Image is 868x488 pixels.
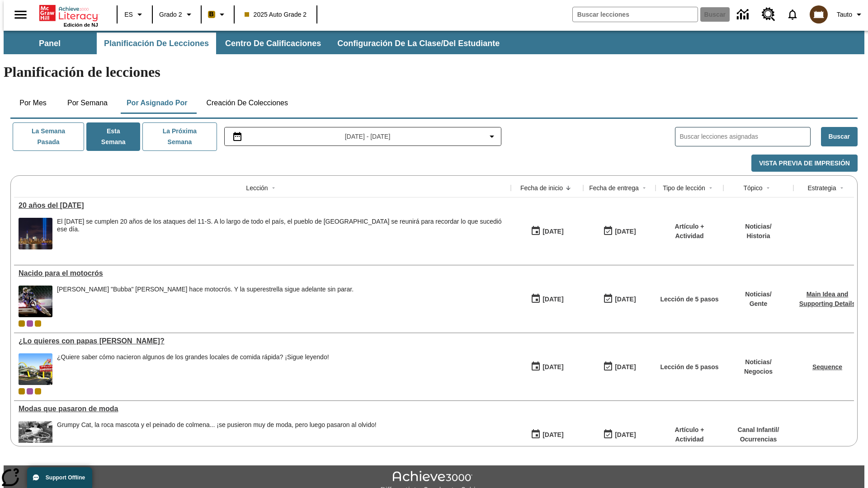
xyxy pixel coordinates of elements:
[836,183,847,193] button: Sort
[19,337,506,345] a: ¿Lo quieres con papas fritas?, Lecciones
[810,5,828,23] img: avatar image
[245,10,307,19] span: 2025 Auto Grade 2
[600,358,639,375] button: 07/03/26: Último día en que podrá accederse la lección
[745,222,771,231] p: Noticias /
[660,295,718,304] p: Lección de 5 pasos
[528,291,566,308] button: 08/04/25: Primer día en que estuvo disponible la lección
[812,363,842,371] a: Sequence
[639,183,650,193] button: Sort
[19,405,506,413] a: Modas que pasaron de moda, Lecciones
[35,388,41,394] span: New 2025 class
[119,92,195,114] button: Por asignado por
[13,122,84,151] button: La semana pasada
[19,286,52,317] img: El corredor de motocrós James Stewart vuela por los aires en su motocicleta de montaña
[19,269,506,277] div: Nacido para el motocrós
[486,131,497,142] svg: Collapse Date Range Filter
[204,6,231,23] button: Boost El color de la clase es anaranjado claro. Cambiar el color de la clase.
[804,3,833,26] button: Escoja un nuevo avatar
[807,183,836,192] div: Estrategia
[10,92,56,114] button: Por mes
[142,122,217,151] button: La próxima semana
[57,218,506,249] span: El 11 de septiembre de 2021 se cumplen 20 años de los ataques del 11-S. A lo largo de todo el paí...
[19,269,506,277] a: Nacido para el motocrós, Lecciones
[218,33,328,54] button: Centro de calificaciones
[57,421,377,453] span: Grumpy Cat, la roca mascota y el peinado de colmena... ¡se pusieron muy de moda, pero luego pasar...
[57,286,354,317] div: James "Bubba" Stewart hace motocrós. Y la superestrella sigue adelante sin parar.
[751,155,858,172] button: Vista previa de impresión
[745,290,771,299] p: Noticias /
[4,64,864,80] h1: Planificación de lecciones
[19,218,52,249] img: Tributo con luces en la ciudad de Nueva York desde el Parque Estatal Liberty (Nueva Jersey)
[57,353,329,361] div: ¿Quiere saber cómo nacieron algunos de los grandes locales de comida rápida? ¡Sigue leyendo!
[743,183,762,192] div: Tópico
[27,467,92,488] button: Support Offline
[738,425,779,435] p: Canal Infantil /
[600,291,639,308] button: 08/10/25: Último día en que podrá accederse la lección
[615,361,636,373] div: [DATE]
[19,388,25,394] div: Clase actual
[19,320,25,327] div: Clase actual
[663,183,705,192] div: Tipo de lección
[600,223,639,240] button: 08/13/25: Último día en que podrá accederse la lección
[744,357,773,367] p: Noticias /
[744,367,773,376] p: Negocios
[60,92,115,114] button: Por semana
[27,320,33,327] div: OL 2025 Auto Grade 3
[745,231,771,241] p: Historia
[528,426,566,443] button: 07/19/25: Primer día en que estuvo disponible la lección
[46,474,85,481] span: Support Offline
[528,358,566,375] button: 07/26/25: Primer día en que estuvo disponible la lección
[4,31,864,54] div: Subbarra de navegación
[542,226,563,237] div: [DATE]
[542,361,563,373] div: [DATE]
[124,10,133,19] span: ES
[19,421,52,453] img: foto en blanco y negro de una chica haciendo girar unos hula-hulas en la década de 1950
[159,10,182,19] span: Grado 2
[39,4,98,22] a: Portada
[563,183,574,193] button: Sort
[680,130,810,143] input: Buscar lecciones asignadas
[837,10,852,19] span: Tauto
[756,2,781,27] a: Centro de recursos, Se abrirá en una pestaña nueva.
[573,7,698,22] input: Buscar campo
[660,222,719,241] p: Artículo + Actividad
[199,92,295,114] button: Creación de colecciones
[738,435,779,444] p: Ocurrencias
[781,3,804,26] a: Notificaciones
[615,226,636,237] div: [DATE]
[228,131,498,142] button: Seleccione el intervalo de fechas opción del menú
[345,132,391,141] span: [DATE] - [DATE]
[528,223,566,240] button: 08/13/25: Primer día en que estuvo disponible la lección
[268,183,279,193] button: Sort
[589,183,639,192] div: Fecha de entrega
[821,127,858,146] button: Buscar
[19,405,506,413] div: Modas que pasaron de moda
[19,353,52,385] img: Uno de los primeros locales de McDonald's, con el icónico letrero rojo y los arcos amarillos.
[731,2,756,27] a: Centro de información
[5,33,95,54] button: Panel
[660,425,719,444] p: Artículo + Actividad
[19,337,506,345] div: ¿Lo quieres con papas fritas?
[763,183,774,193] button: Sort
[705,183,716,193] button: Sort
[615,294,636,305] div: [DATE]
[57,353,329,385] div: ¿Quiere saber cómo nacieron algunos de los grandes locales de comida rápida? ¡Sigue leyendo!
[600,426,639,443] button: 06/30/26: Último día en que podrá accederse la lección
[209,9,214,20] span: B
[4,33,508,54] div: Subbarra de navegación
[57,218,506,233] div: El [DATE] se cumplen 20 años de los ataques del 11-S. A lo largo de todo el país, el pueblo de [G...
[35,320,41,327] div: New 2025 class
[246,183,268,192] div: Lección
[27,388,33,394] div: OL 2025 Auto Grade 3
[799,291,855,307] a: Main Idea and Supporting Details
[745,299,771,309] p: Gente
[520,183,563,192] div: Fecha de inicio
[39,3,98,28] div: Portada
[19,202,506,210] div: 20 años del 11 de septiembre
[542,429,563,441] div: [DATE]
